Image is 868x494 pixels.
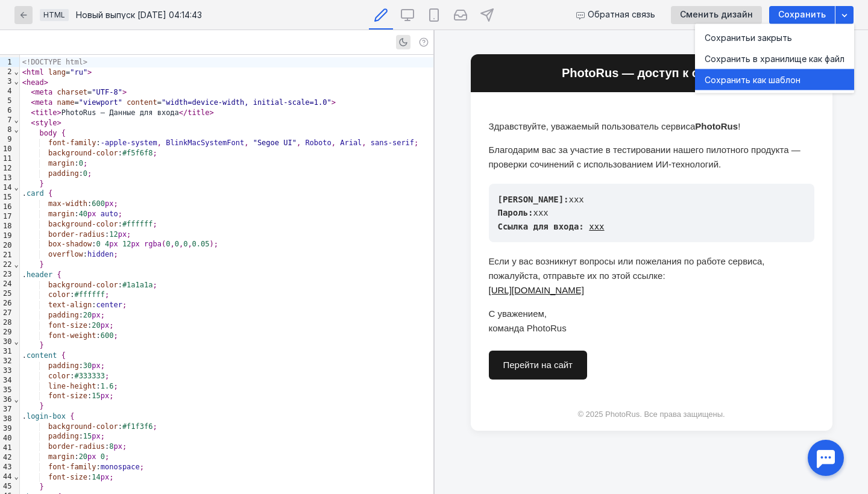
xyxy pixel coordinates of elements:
span: ; [153,149,157,157]
div: : [20,452,433,462]
span: ; [113,331,118,340]
span: 4 [105,240,109,248]
span: 0 [175,240,179,248]
span: ; [87,169,92,178]
span: text-align [48,301,92,309]
iframe: preview [435,30,868,494]
span: < [31,98,35,107]
span: #333333 [74,372,105,380]
div: : [20,462,433,472]
span: } [40,260,44,269]
span: border-radius [48,230,105,239]
span: title [187,108,209,117]
span: px [101,321,109,330]
div: : [20,239,433,249]
span: 15 [92,392,100,400]
div: : [20,391,433,401]
span: BlinkMacSystemFont [166,139,244,147]
span: ; [109,321,113,330]
div: : [20,290,433,300]
span: style [35,119,57,127]
span: card [27,189,44,198]
div: . [20,189,433,199]
span: , [297,139,301,147]
span: { [70,412,74,421]
div: : [20,442,433,452]
span: 20 [92,321,100,330]
span: px [105,199,113,208]
span: "viewport" [79,98,122,107]
span: "UTF-8" [92,88,122,96]
span: #f1f3f6 [122,422,153,431]
div: : [20,158,433,169]
span: ; [140,463,144,471]
div: . [20,270,433,280]
span: ; [153,281,157,289]
span: ; [109,392,113,400]
span: font-size [48,392,87,400]
span: 12 [122,240,131,248]
span: 0 [96,240,101,248]
div: . [20,411,433,422]
span: ; [105,290,109,299]
div: : [20,320,433,331]
span: , [179,240,183,248]
span: ( [162,240,166,248]
span: ; [113,250,118,258]
span: content [127,98,157,107]
span: font-family [48,463,96,471]
div: : [20,169,433,179]
span: ; [414,139,418,147]
button: Сменить дизайн [671,6,762,24]
span: margin [48,452,74,461]
span: , [187,240,192,248]
span: 0 [79,159,83,167]
span: { [61,351,66,360]
span: 30 [83,361,92,370]
span: Fold line [13,67,19,76]
span: Сохранить [778,10,826,20]
span: px [109,240,118,248]
div: . [20,351,433,361]
span: header [27,270,52,279]
span: background-color [48,281,118,289]
span: </ [179,108,187,117]
span: , [157,139,162,147]
span: > [122,88,127,96]
span: "width=device-width, initial-scale=1.0" [162,98,332,107]
span: Сменить дизайн [680,10,753,20]
span: sans-serif [371,139,414,147]
span: > [87,68,92,77]
span: #ffffff [74,290,105,299]
span: ; [83,159,87,167]
span: font-family [48,139,96,147]
div: : [20,138,433,148]
span: 600 [101,331,114,340]
span: font-size [48,321,87,330]
div: : [20,230,433,240]
span: html [27,68,44,77]
span: Arial [340,139,362,147]
button: Сохранить [769,6,835,24]
span: px [87,210,96,218]
span: px [101,473,109,481]
span: , [332,139,336,147]
span: > [57,119,61,127]
span: padding [48,432,79,440]
span: Fold line [13,337,19,346]
span: 40 [79,210,87,218]
span: auto [101,210,118,218]
span: и закрыть [750,31,792,43]
span: charset [57,88,88,96]
div: : [20,300,433,310]
span: Fold line [13,395,19,404]
span: ; [105,452,109,461]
